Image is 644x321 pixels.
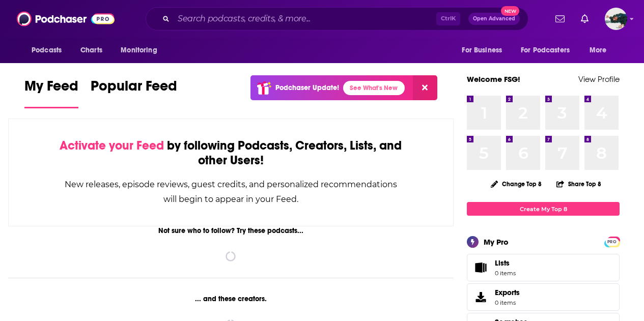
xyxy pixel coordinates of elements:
[606,238,618,246] span: PRO
[32,43,62,57] span: Podcasts
[455,41,515,60] button: open menu
[495,299,520,306] span: 0 items
[91,77,177,108] a: Popular Feed
[577,10,593,27] a: Show notifications dropdown
[501,6,519,16] span: New
[605,8,627,30] img: User Profile
[24,77,78,108] a: My Feed
[60,138,164,153] span: Activate your Feed
[121,43,157,57] span: Monitoring
[514,41,584,60] button: open menu
[590,43,607,57] span: More
[495,258,516,268] span: Lists
[551,10,569,27] a: Show notifications dropdown
[467,254,620,281] a: Lists
[605,8,627,30] span: Logged in as fsg.publicity
[343,81,405,95] a: See What's New
[605,8,627,30] button: Show profile menu
[8,226,454,235] div: Not sure who to follow? Try these podcasts...
[495,270,516,277] span: 0 items
[91,77,177,101] span: Popular Feed
[473,16,515,21] span: Open Advanced
[467,202,620,216] a: Create My Top 8
[521,43,570,57] span: For Podcasters
[606,238,618,245] a: PRO
[436,12,460,25] span: Ctrl K
[146,7,528,31] div: Search podcasts, credits, & more...
[485,178,548,190] button: Change Top 8
[495,258,510,268] span: Lists
[582,41,620,60] button: open menu
[24,41,75,60] button: open menu
[24,77,78,101] span: My Feed
[8,295,454,303] div: ... and these creators.
[17,9,115,28] img: Podchaser - Follow, Share and Rate Podcasts
[467,74,520,84] a: Welcome FSG!
[467,283,620,311] a: Exports
[484,237,509,247] div: My Pro
[468,13,520,25] button: Open AdvancedNew
[470,260,491,275] span: Lists
[470,290,491,304] span: Exports
[556,174,602,194] button: Share Top 8
[174,11,436,27] input: Search podcasts, credits, & more...
[495,288,520,297] span: Exports
[462,43,502,57] span: For Business
[114,41,170,60] button: open menu
[80,43,102,57] span: Charts
[275,83,339,92] p: Podchaser Update!
[74,41,108,60] a: Charts
[60,138,402,168] div: by following Podcasts, Creators, Lists, and other Users!
[578,74,620,84] a: View Profile
[60,177,402,207] div: New releases, episode reviews, guest credits, and personalized recommendations will begin to appe...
